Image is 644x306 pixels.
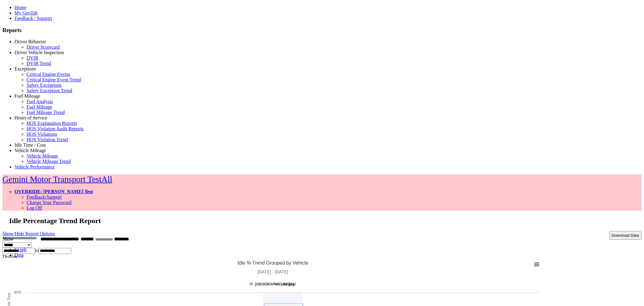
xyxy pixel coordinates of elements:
label: Display [2,254,18,259]
a: Safety Exceptions [27,83,62,88]
a: Vehicle Mileage [14,148,46,153]
a: DVIR [27,55,38,60]
a: Fuel Mileage [14,93,40,99]
a: Change Your Password [27,200,72,205]
a: HOS Violation Trend [27,137,68,142]
h3: Reports [2,27,642,34]
a: Vehicle Mileage Trend [27,159,71,164]
a: Feedback / Support [14,16,52,21]
a: Safety Exception Trend [27,88,72,93]
label: Show [2,236,13,242]
span: to [35,248,39,253]
a: Critical Engine Event Trend [27,77,81,82]
a: Fuel Analysis [27,99,53,104]
a: Data [14,252,24,258]
a: Vehicle Performance [14,164,55,169]
text: 80% [14,290,21,295]
a: Exceptions [14,66,36,71]
a: Feedback/Support [27,194,62,200]
tspan: Idle % Trend Grouped by Vehicle [238,260,308,265]
a: Home [14,5,26,10]
a: Critical Engine Events [27,72,70,77]
tspan: [DATE] - [DATE] [258,269,288,274]
a: Fuel Mileage Trend [27,110,65,115]
h2: Idle Percentage Trend Report [9,217,642,225]
a: Hours of Service [14,115,47,120]
a: Graph [14,247,27,252]
a: HOS Violations [27,132,57,137]
button: Download Data [609,231,642,240]
a: Driver Scorecard [27,44,60,50]
tspan: [GEOGRAPHIC_DATA] [255,282,294,286]
tspan: Idle goal [281,282,296,286]
a: Driver Behavior [14,39,46,44]
a: Show/Hide Report Options [2,229,55,238]
a: My GeoTab [14,10,38,15]
a: Gemini Motor Transport TestAll [2,174,112,184]
a: Driver Vehicle Inspection [14,50,64,55]
a: HOS Explanation Reports [27,121,77,126]
a: HOS Violation Audit Reports [27,126,84,131]
a: Vehicle Mileage [27,153,58,158]
a: Idle Time / Cost [14,142,46,148]
a: Log Off [27,205,42,210]
a: DVIR Trend [27,61,51,66]
a: OVERRIDE: [PERSON_NAME] Test [14,189,93,194]
a: Fuel Mileage [27,104,52,109]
